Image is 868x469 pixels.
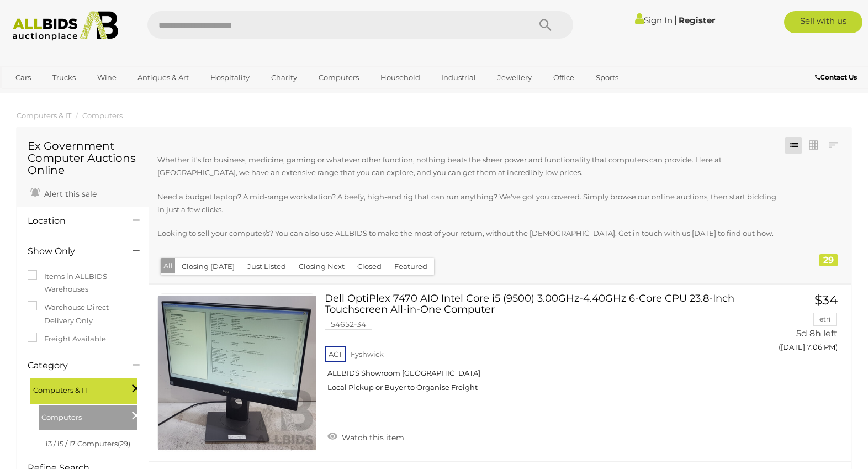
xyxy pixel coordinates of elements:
[311,68,366,87] a: Computers
[28,185,99,201] a: Alert this sale
[819,254,838,266] div: 29
[130,68,196,87] a: Antiques & Art
[373,68,427,87] a: Household
[815,71,860,83] a: Contact Us
[325,428,407,445] a: Watch this item
[333,293,726,401] a: Dell OptiPlex 7470 AIO Intel Core i5 (9500) 3.00GHz-4.40GHz 6-Core CPU 23.8-Inch Touchscreen All-...
[175,258,241,275] button: Closing [DATE]
[815,73,857,81] b: Contact Us
[33,381,116,397] span: Computers & IT
[743,293,840,358] a: $34 etri 5d 8h left ([DATE] 7:06 PM)
[45,68,83,87] a: Trucks
[28,140,137,176] h1: Ex Government Computer Auctions Online
[784,11,862,33] a: Sell with us
[8,68,38,87] a: Cars
[518,11,573,39] button: Search
[814,292,838,308] span: $34
[28,270,137,296] label: Items in ALLBIDS Warehouses
[546,68,581,87] a: Office
[28,246,117,256] h4: Show Only
[264,68,304,87] a: Charity
[8,87,101,105] a: [GEOGRAPHIC_DATA]
[434,68,483,87] a: Industrial
[17,111,71,120] a: Computers & IT
[28,361,117,371] h4: Category
[157,154,778,180] p: Whether it's for business, medicine, gaming or whatever other function, nothing beats the sheer p...
[7,11,124,41] img: Allbids.com.au
[292,258,351,275] button: Closing Next
[203,68,257,87] a: Hospitality
[118,439,130,448] span: (29)
[157,227,778,240] p: Looking to sell your computer/s? You can also use ALLBIDS to make the most of your return, withou...
[161,258,176,274] button: All
[635,15,673,25] a: Sign In
[679,15,715,25] a: Register
[28,333,106,345] label: Freight Available
[157,191,778,217] p: Need a budget laptop? A mid-range workstation? A beefy, high-end rig that can run anything? We've...
[41,189,97,199] span: Alert this sale
[46,439,130,448] a: i3 / i5 / i7 Computers(29)
[28,216,117,226] h4: Location
[339,433,404,442] span: Watch this item
[351,258,388,275] button: Closed
[90,68,124,87] a: Wine
[589,68,626,87] a: Sports
[41,408,124,424] span: Computers
[28,301,137,327] label: Warehouse Direct - Delivery Only
[674,14,677,26] span: |
[388,258,434,275] button: Featured
[82,111,123,120] a: Computers
[241,258,293,275] button: Just Listed
[490,68,539,87] a: Jewellery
